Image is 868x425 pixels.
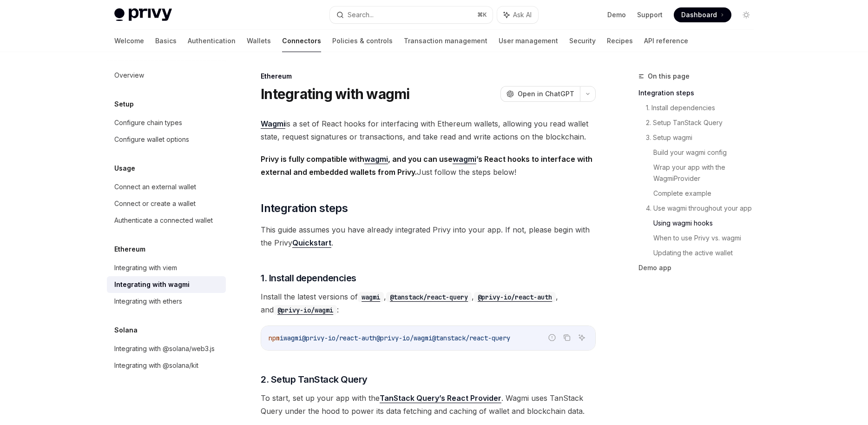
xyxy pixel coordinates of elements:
span: is a set of React hooks for interfacing with Ethereum wallets, allowing you read wallet state, re... [261,117,596,143]
a: 4. Use wagmi throughout your app [646,201,761,216]
a: 3. Setup wagmi [646,130,761,145]
h5: Setup [114,99,134,110]
a: Support [637,10,663,20]
a: TanStack Query’s React Provider [380,393,501,403]
code: @privy-io/react-auth [474,292,556,302]
a: Connect or create a wallet [107,195,226,212]
a: User management [499,30,558,52]
span: Ask AI [513,10,532,20]
a: wagmi [364,154,388,164]
a: @privy-io/react-auth [474,292,556,301]
a: Wrap your app with the WagmiProvider [653,160,761,186]
button: Search...⌘K [330,7,493,23]
button: Open in ChatGPT [500,86,580,102]
div: Connect an external wallet [114,181,196,193]
div: Overview [114,70,144,81]
a: Welcome [114,30,144,52]
a: Wallets [247,30,271,52]
div: Configure wallet options [114,134,189,145]
span: wagmi [283,334,302,342]
a: Authenticate a connected wallet [107,212,226,229]
span: npm [269,334,280,342]
span: Open in ChatGPT [518,89,574,99]
h5: Ethereum [114,244,145,255]
span: Dashboard [681,10,717,20]
a: @privy-io/wagmi [274,305,337,314]
button: Copy the contents from the code block [561,332,573,344]
a: Using wagmi hooks [653,216,761,231]
a: Integration steps [638,86,761,100]
span: 1. Install dependencies [261,272,356,285]
a: Integrating with viem [107,259,226,276]
a: Demo app [638,260,761,275]
a: Wagmi [261,119,285,129]
a: Overview [107,67,226,84]
a: Connect an external wallet [107,179,226,195]
div: Integrating with wagmi [114,279,190,290]
a: Complete example [653,186,761,201]
a: 2. Setup TanStack Query [646,115,761,130]
button: Ask AI [576,332,588,344]
div: Connect or create a wallet [114,198,196,209]
strong: Privy is fully compatible with , and you can use ’s React hooks to interface with external and em... [261,154,592,177]
a: 1. Install dependencies [646,100,761,115]
a: API reference [644,30,688,52]
a: Demo [607,10,626,20]
a: Security [569,30,596,52]
span: ⌘ K [477,11,487,19]
a: Integrating with wagmi [107,276,226,293]
div: Integrating with @solana/kit [114,360,198,371]
a: Quickstart [292,238,331,248]
div: Authenticate a connected wallet [114,215,213,226]
h5: Solana [114,325,138,336]
div: Search... [348,9,374,20]
button: Toggle dark mode [739,7,754,22]
a: Updating the active wallet [653,246,761,260]
a: Authentication [188,30,236,52]
div: Integrating with ethers [114,296,182,307]
a: Connectors [282,30,321,52]
div: Configure chain types [114,117,182,128]
div: Ethereum [261,72,596,81]
span: Integration steps [261,201,348,216]
code: wagmi [358,292,384,302]
a: Recipes [607,30,633,52]
span: @privy-io/wagmi [376,334,432,342]
h5: Usage [114,163,135,174]
a: Build your wagmi config [653,145,761,160]
a: When to use Privy vs. wagmi [653,231,761,246]
a: wagmi [453,154,476,164]
a: Basics [155,30,177,52]
a: Transaction management [404,30,487,52]
a: Integrating with ethers [107,293,226,310]
span: To start, set up your app with the . Wagmi uses TanStack Query under the hood to power its data f... [261,392,596,418]
code: @tanstack/react-query [386,292,472,302]
a: Integrating with @solana/kit [107,357,226,374]
a: wagmi [358,292,384,301]
div: Integrating with @solana/web3.js [114,343,215,354]
a: Policies & controls [332,30,393,52]
a: Integrating with @solana/web3.js [107,340,226,357]
code: @privy-io/wagmi [274,305,337,315]
span: i [280,334,283,342]
span: This guide assumes you have already integrated Privy into your app. If not, please begin with the... [261,223,596,249]
a: Dashboard [674,7,731,22]
button: Report incorrect code [546,332,558,344]
span: @tanstack/react-query [432,334,510,342]
span: Install the latest versions of , , , and : [261,290,596,316]
button: Ask AI [497,7,538,23]
a: @tanstack/react-query [386,292,472,301]
a: Configure wallet options [107,131,226,148]
img: light logo [114,8,172,21]
a: Configure chain types [107,114,226,131]
span: @privy-io/react-auth [302,334,376,342]
span: Just follow the steps below! [261,153,596,179]
span: On this page [648,71,690,82]
span: 2. Setup TanStack Query [261,373,368,386]
div: Integrating with viem [114,262,177,273]
h1: Integrating with wagmi [261,86,410,102]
